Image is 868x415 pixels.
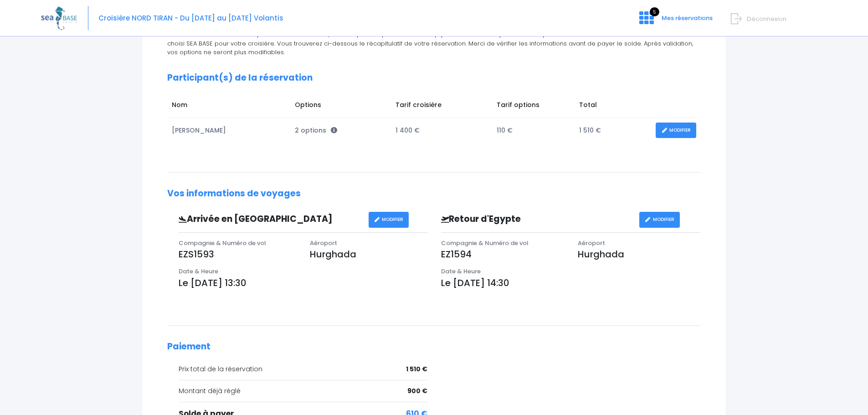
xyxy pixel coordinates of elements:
a: MODIFIER [369,212,409,228]
span: Compagnie & Numéro de vol [179,239,266,247]
span: Aéroport [310,239,337,247]
a: MODIFIER [639,212,680,228]
p: Le [DATE] 13:30 [179,276,427,290]
span: 5 [650,7,659,16]
div: Montant déjà réglé [179,386,427,396]
div: Prix total de la réservation [179,364,427,374]
span: 1 510 € [406,364,427,374]
td: 1 400 € [391,118,492,143]
span: Compagnie & Numéro de vol [441,239,529,247]
span: 2 options [295,126,337,135]
a: 5 Mes réservations [632,17,718,26]
td: Nom [167,96,290,118]
p: EZS1593 [179,247,296,261]
span: 900 € [407,386,427,396]
span: Mes réservations [662,14,713,22]
span: Aéroport [578,239,605,247]
span: Croisière NORD TIRAN - Du [DATE] au [DATE] Volantis [98,13,283,23]
td: 110 € [492,118,575,143]
td: Options [290,96,391,118]
a: MODIFIER [656,123,696,138]
span: Déconnexion [747,15,786,23]
h2: Vos informations de voyages [167,189,701,199]
td: Tarif croisière [391,96,492,118]
span: Date & Heure [441,267,481,276]
td: 1 510 € [575,118,651,143]
p: Hurghada [310,247,427,261]
h2: Paiement [167,342,701,352]
td: Tarif options [492,96,575,118]
h3: Retour d'Egypte [434,214,639,225]
td: Total [575,96,651,118]
h2: Participant(s) de la réservation [167,73,701,83]
td: [PERSON_NAME] [167,118,290,143]
h3: Arrivée en [GEOGRAPHIC_DATA] [172,214,369,225]
p: Le [DATE] 14:30 [441,276,701,290]
span: Date & Heure [179,267,218,276]
span: Vous arrivez à la dernière étape de votre réservation, votre départ est proche. Toute l’équipe vo... [167,30,693,56]
p: EZ1594 [441,247,564,261]
p: Hurghada [578,247,701,261]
